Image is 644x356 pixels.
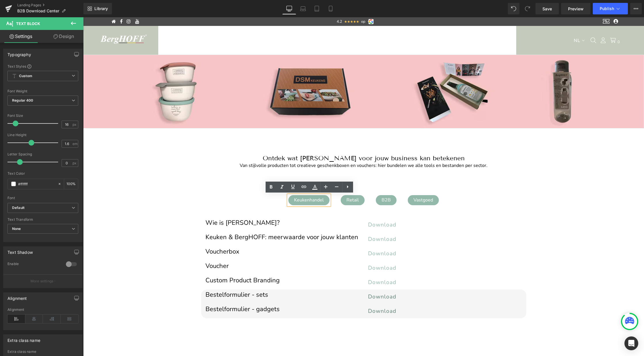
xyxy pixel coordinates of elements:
[7,308,78,312] div: Alignment
[112,145,449,152] div: Van stijlvolle producten tot creatieve geschenkboxen en vouchers: hier bundelen we alle tools en ...
[7,172,78,176] div: Text Color
[508,3,519,14] button: Undo
[122,247,276,250] h1: Voucher
[18,181,55,187] input: Color
[285,261,313,269] span: Download
[122,290,276,294] h1: Bestelformulier - gadgets
[122,233,276,236] h1: Voucherbox
[282,3,296,14] a: Desktop
[43,30,85,43] a: Design
[600,6,614,11] span: Publish
[7,49,31,57] div: Typography
[122,276,276,279] h1: Bestelformulier - sets
[285,204,313,211] span: Download
[7,114,78,118] div: Font Size
[624,336,638,350] div: Open Intercom Messenger
[561,3,590,14] a: Preview
[94,6,108,11] span: Library
[7,152,78,156] div: Letter Spacing
[285,243,439,258] a: Download
[258,178,281,188] div: Retail
[73,161,77,165] span: px
[285,247,313,254] span: Download
[12,98,33,102] b: Regular 400
[12,205,24,210] i: Default
[64,179,78,189] div: %
[16,21,40,26] span: Text Block
[7,89,78,93] div: Font Weight
[630,3,642,14] button: More
[205,178,246,188] div: Keukenhandel
[73,142,77,146] span: em
[522,3,533,14] button: Redo
[7,247,33,255] div: Text Shadow
[12,226,21,231] b: None
[324,3,338,14] a: Mobile
[7,196,78,200] div: Font
[285,233,313,240] span: Download
[285,258,439,272] a: Download
[296,3,310,14] a: Laptop
[285,290,313,298] span: Download
[7,262,60,268] div: Enable
[285,218,313,226] span: Download
[7,335,40,343] div: Extra class name
[325,178,356,188] div: Vastgoed
[285,215,439,229] a: Download
[285,287,439,301] a: Download
[568,6,584,12] span: Preview
[122,204,276,207] h1: Wie is [PERSON_NAME]?
[285,200,439,215] a: Download
[122,262,276,265] h1: Custom Product Branding
[310,3,324,14] a: Tablet
[285,276,313,283] span: Download
[542,6,552,12] span: Save
[73,123,77,126] span: px
[112,137,449,145] h1: Ontdek wat [PERSON_NAME] voor jouw business kan betekenen
[19,74,32,79] b: Custom
[122,218,276,222] h1: Keuken & BergHOFF: meerwaarde voor jouw klanten
[31,279,54,284] p: More settings
[593,3,628,14] button: Publish
[17,3,83,7] a: Landing Pages
[7,133,78,137] div: Line Height
[7,293,27,301] div: Alignment
[293,178,313,188] div: B2B
[3,274,82,288] button: More settings
[7,64,78,68] div: Text Styles
[7,350,78,354] div: Extra class name
[17,9,59,13] span: B2B Download Center
[83,3,112,14] a: New Library
[285,229,439,243] a: Download
[7,218,78,222] div: Text Transform
[285,272,439,287] a: Download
